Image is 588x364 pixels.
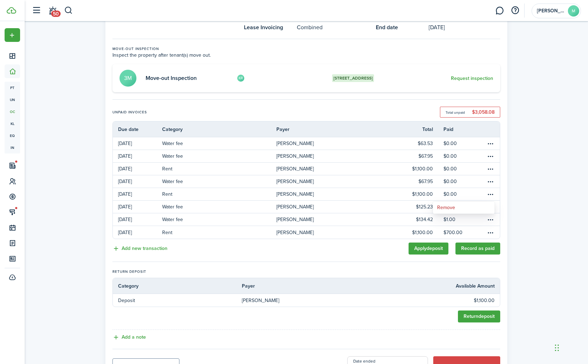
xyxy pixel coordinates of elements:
[162,151,276,161] td: Water fee
[276,177,391,186] td: [PERSON_NAME]
[486,165,495,173] button: Open menu
[451,76,493,81] button: Request inspection
[5,82,20,94] a: pt
[458,310,500,322] a: Return deposit
[113,177,162,186] td: [DATE]
[113,151,162,161] td: [DATE]
[112,46,500,51] h4: Move-out Inspection
[46,2,59,20] a: Notifications
[416,203,433,211] table-amount-title: $125.23
[5,118,20,130] a: kl
[276,126,391,133] th: Payer
[276,189,391,199] td: [PERSON_NAME]
[5,142,20,153] a: in
[429,23,500,32] panel-main-description: [DATE]
[553,330,588,364] iframe: Chat Widget
[162,228,276,237] td: Rent
[412,165,433,172] table-amount-title: $1,100.00
[162,126,276,133] th: Category
[120,70,136,87] avatar-text: 3M
[509,5,521,17] button: Open resource center
[446,110,472,115] b: Total unpaid
[162,189,276,199] td: Rent
[486,152,495,161] button: Open menu
[118,297,135,304] span: Deposit
[113,126,162,133] th: Due date
[443,139,479,148] td: $0.00
[242,296,371,305] td: [PERSON_NAME]
[113,139,162,148] td: [DATE]
[276,139,391,148] td: [PERSON_NAME]
[276,164,391,174] td: [PERSON_NAME]
[113,215,162,224] td: [DATE]
[376,23,425,32] panel-main-title: End date
[113,282,242,290] th: Category
[433,202,495,214] button: Remove
[455,243,500,255] a: Record as paid
[443,215,479,224] td: $1.00
[409,243,448,255] a: Apply deposit
[486,139,495,148] button: Open menu
[443,177,479,186] td: $0.00
[244,23,293,32] panel-main-title: Lease Invoicing
[113,228,162,237] td: [DATE]
[443,228,479,237] td: $700.00
[5,28,20,42] button: Open menu
[418,178,433,185] table-amount-title: $67.95
[113,164,162,174] td: [DATE]
[276,151,391,161] td: [PERSON_NAME]
[162,164,276,174] td: Rent
[456,282,500,290] th: Available Amount
[112,51,500,59] p: Inspect the property after tenant(s) move out.
[242,282,371,290] th: Payer
[7,7,16,14] img: TenantCloud
[162,177,276,186] td: Water fee
[333,75,373,81] span: [STREET_ADDRESS]
[237,75,244,82] avatar-text: KR
[297,23,368,32] panel-main-description: Combined
[162,202,276,212] td: Water fee
[146,75,234,81] card-title: Move-out Inspection
[112,333,146,341] button: Add a note
[112,243,167,255] a: Add new transaction
[112,269,500,274] h4: Return deposit
[443,189,479,199] td: $0.00
[276,228,391,237] td: [PERSON_NAME]
[112,109,147,115] h4: Unpaid invoices
[443,164,479,174] td: $0.00
[537,8,565,13] span: Mohammed
[486,228,495,237] button: Open menu
[5,106,20,118] a: oc
[568,5,579,17] avatar-text: M
[276,202,391,212] td: [PERSON_NAME]
[412,190,433,198] table-amount-title: $1,100.00
[555,337,559,358] div: Drag
[276,215,391,224] td: [PERSON_NAME]
[51,11,61,17] span: 50
[30,4,43,17] button: Open sidebar
[162,139,276,148] td: Water fee
[486,177,495,186] button: Open menu
[5,130,20,142] a: eq
[486,190,495,199] button: Open menu
[5,94,20,106] a: un
[443,151,479,161] td: $0.00
[416,216,433,223] table-amount-title: $134.42
[418,152,433,160] table-amount-title: $67.95
[443,126,479,133] th: Paid
[422,126,443,133] th: Total
[418,140,433,147] table-amount-title: $63.53
[474,297,495,304] span: $1,100.00
[113,189,162,199] td: [DATE]
[486,215,495,224] button: Open menu
[412,229,433,236] table-amount-title: $1,100.00
[113,202,162,212] td: [DATE]
[162,215,276,224] td: Water fee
